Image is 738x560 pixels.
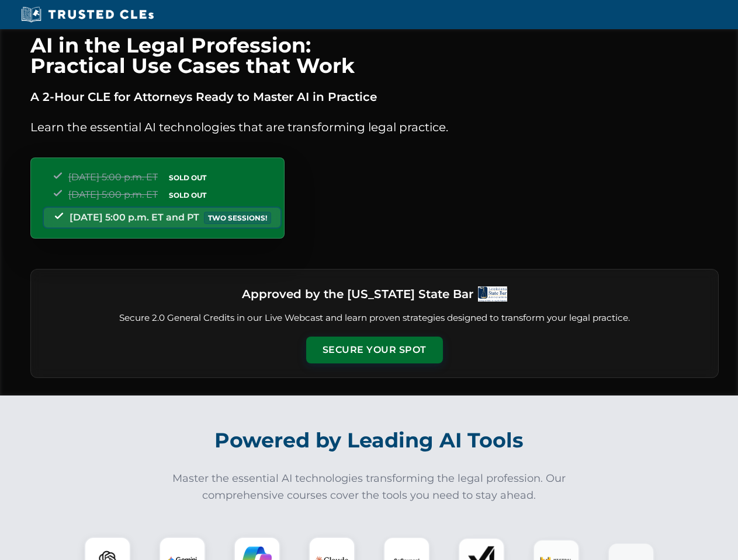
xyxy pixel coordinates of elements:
[30,87,719,106] p: A 2-Hour CLE for Attorneys Ready to Master AI in Practice
[68,189,158,200] span: [DATE] 5:00 p.m. ET
[165,189,210,201] span: SOLD OUT
[46,420,693,461] h2: Powered by Leading AI Tools
[68,171,158,183] span: [DATE] 5:00 p.m. ET
[242,283,473,304] h3: Approved by the [US_STATE] State Bar
[30,35,719,76] h1: AI in the Legal Profession: Practical Use Cases that Work
[18,6,157,23] img: Trusted CLEs
[45,311,704,325] p: Secure 2.0 General Credits in our Live Webcast and learn proven strategies designed to transform ...
[478,286,507,302] img: Logo
[30,118,719,136] p: Learn the essential AI technologies that are transforming legal practice.
[165,171,210,184] span: SOLD OUT
[306,337,443,363] button: Secure Your Spot
[165,470,574,504] p: Master the essential AI technologies transforming the legal profession. Our comprehensive courses...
